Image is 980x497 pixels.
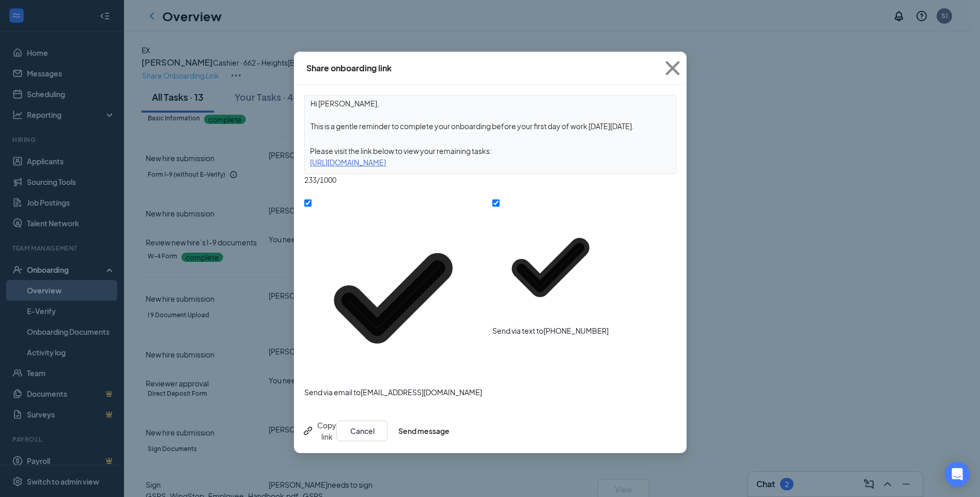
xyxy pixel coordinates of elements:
button: Close [659,52,687,85]
span: Send via text to [PHONE_NUMBER] [492,326,609,335]
input: Send via text to[PHONE_NUMBER] [492,199,500,207]
div: 233 / 1000 [304,174,676,185]
div: [URL][DOMAIN_NAME] [305,157,676,168]
button: Send message [398,421,449,441]
div: Share onboarding link [306,63,392,74]
svg: Cross [659,54,687,82]
div: Please visit the link below to view your remaining tasks: [305,145,676,157]
span: Send via email to [EMAIL_ADDRESS][DOMAIN_NAME] [304,387,482,397]
button: Cancel [336,421,388,441]
svg: Checkmark [492,209,609,325]
svg: Checkmark [304,209,482,387]
svg: Link [302,425,315,437]
div: Open Intercom Messenger [945,462,970,487]
input: Send via email to[EMAIL_ADDRESS][DOMAIN_NAME] [304,199,312,207]
textarea: Hi [PERSON_NAME], This is a gentle reminder to complete your onboarding before your first day of ... [305,96,676,134]
button: Link Copy link [302,420,336,442]
div: Copy link [302,420,336,442]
